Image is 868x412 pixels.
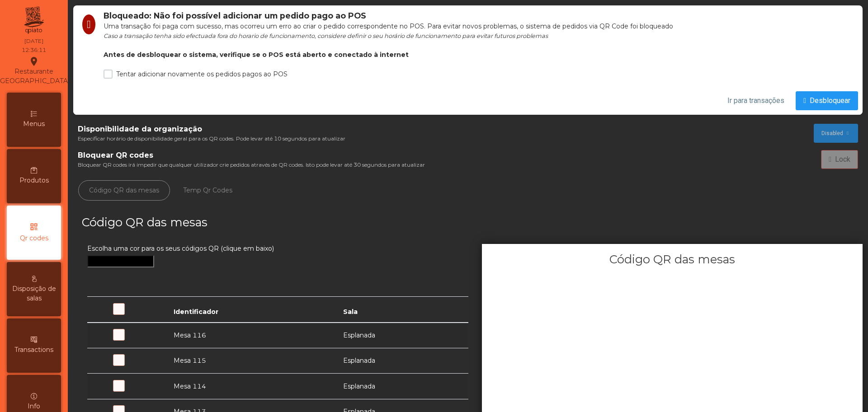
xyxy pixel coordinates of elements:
a: Temp Qr Codes [172,180,243,201]
label: Tentar adicionar novamente os pedidos pagos ao POS [116,71,288,77]
td: Mesa 115 [168,348,337,373]
h3: Código QR das mesas [82,214,466,230]
i: location_on [28,56,39,67]
span: Transactions [14,345,53,355]
span: Produtos [19,176,49,185]
span: Ir para transações [727,95,784,106]
span: Disponibilidade da organização [78,124,345,135]
span: Especificar horário de disponibilidade geral para os QR codes. Pode levar até 10 segundos para at... [78,135,345,143]
button: Disabled [814,124,858,143]
span: Info [28,402,40,411]
span: Disposição de salas [9,284,59,303]
img: qpiato [23,5,45,36]
td: Mesa 116 [168,323,337,348]
td: Mesa 114 [168,374,337,399]
td: Esplanada [338,323,468,348]
i: qr_code [29,222,38,231]
span: Caso a transação tenha sido efectuada fora do horario de funcionamento, considere definir o seu h... [104,33,548,39]
h3: Código QR das mesas [482,251,863,267]
span: Bloqueado: Não foi possível adicionar um pedido pago ao POS [104,11,366,20]
span: Bloquear QR codes [78,150,425,161]
span: Bloquear QR codes irá impedir que qualquer utilizador crie pedidos através de QR codes. Isto pode... [78,161,425,169]
button: Desbloquear [796,91,858,110]
span: Desbloquear [810,95,850,106]
label: Escolha uma cor para os seus códigos QR (clique em baixo) [87,244,274,253]
a: Código QR das mesas [78,180,170,201]
button: Ir para transações [720,91,792,110]
td: Esplanada [338,348,468,373]
div: 12:36:11 [22,46,46,54]
div: [DATE] [24,37,43,45]
th: Sala [338,297,468,323]
td: Esplanada [338,374,468,399]
span: Qr codes [20,234,48,243]
th: Identificador [168,297,337,323]
span: Menus [23,119,45,129]
span: Disabled [821,129,843,137]
b: Antes de desbloquear o sistema, verifique se o POS está aberto e conectado à internet [104,51,409,59]
span: Uma transação foi paga com sucesso, mas ocorreu um erro ao criar o pedido correspondente no POS. ... [104,22,673,30]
